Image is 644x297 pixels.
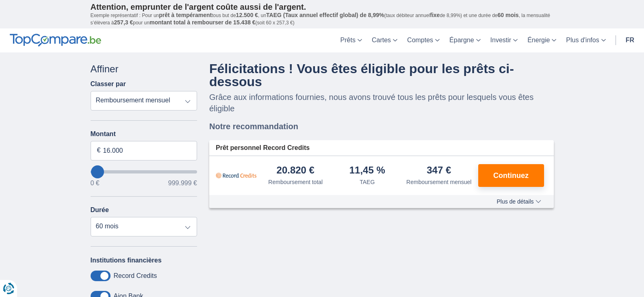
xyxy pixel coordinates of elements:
label: Institutions financières [91,257,162,264]
span: € [97,146,101,155]
div: 347 € [427,165,451,176]
a: Cartes [367,28,402,52]
span: TAEG (Taux annuel effectif global) de 8,99% [266,12,384,18]
div: 11,45 % [349,165,385,176]
label: Durée [91,206,109,214]
span: 257,3 € [114,19,133,26]
div: 20.820 € [277,165,314,176]
a: Épargne [445,28,486,52]
a: Comptes [402,28,445,52]
span: 60 mois [498,12,519,18]
a: Investir [486,28,523,52]
p: Exemple représentatif : Pour un tous but de , un (taux débiteur annuel de 8,99%) et une durée de ... [91,12,554,26]
input: wantToBorrow [91,170,197,173]
div: Remboursement total [268,178,323,186]
span: 999.999 € [168,180,197,186]
h4: Félicitations ! Vous êtes éligible pour les prêts ci-dessous [209,62,554,88]
span: montant total à rembourser de 15.438 € [150,19,256,26]
a: Énergie [523,28,561,52]
span: 0 € [91,180,100,186]
span: Prêt personnel Record Credits [216,143,310,153]
button: Plus de détails [490,198,547,205]
div: Affiner [91,62,197,76]
span: Plus de détails [497,199,541,204]
span: 12.500 € [236,12,258,18]
div: Remboursement mensuel [406,178,471,186]
label: Record Credits [114,272,157,280]
span: Continuez [493,172,529,179]
p: Attention, emprunter de l'argent coûte aussi de l'argent. [91,2,554,12]
span: fixe [430,12,440,18]
label: Montant [91,130,197,138]
p: Grâce aux informations fournies, nous avons trouvé tous les prêts pour lesquels vous êtes éligible [209,91,554,114]
a: fr [621,28,639,52]
a: Prêts [336,28,367,52]
label: Classer par [91,80,126,88]
div: TAEG [360,178,375,186]
a: Plus d'infos [561,28,610,52]
span: prêt à tempérament [159,12,212,18]
img: TopCompare [10,34,101,47]
img: pret personnel Record Credits [216,165,256,186]
button: Continuez [478,164,544,187]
